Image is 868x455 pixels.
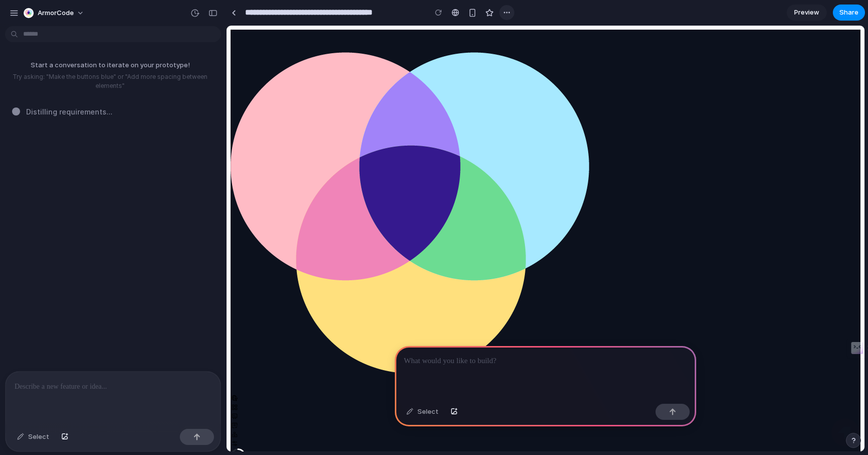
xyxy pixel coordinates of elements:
[4,8,363,367] img: Logo
[4,425,19,434] a: 3/6
[839,8,858,18] span: Share
[26,106,113,117] span: Distilling requirements ...
[833,5,865,21] button: Share
[787,5,827,21] a: Preview
[794,8,819,18] span: Preview
[4,72,216,90] p: Try asking: "Make the buttons blue" or "Add more spacing between elements"
[4,60,216,70] p: Start a conversation to iterate on your prototype!
[20,5,89,21] button: ArmorCode
[38,8,74,18] span: ArmorCode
